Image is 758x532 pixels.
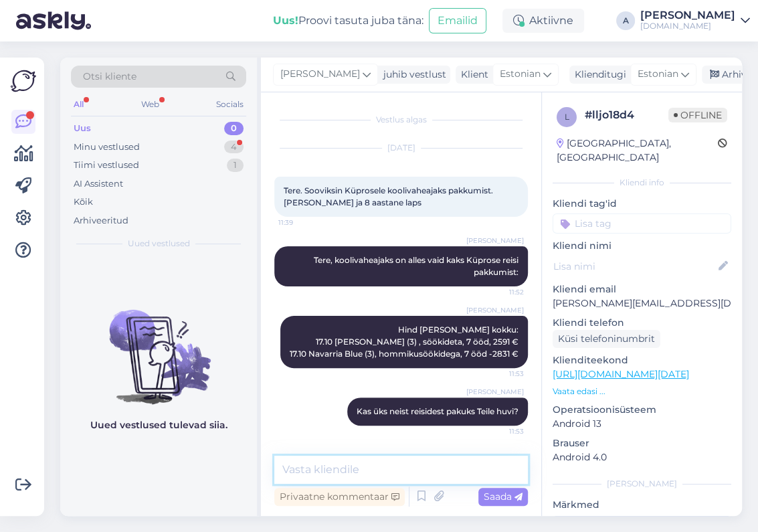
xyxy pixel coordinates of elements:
div: [DOMAIN_NAME] [640,21,735,31]
div: juhib vestlust [378,68,446,82]
span: Otsi kliente [83,70,136,84]
span: Saada [484,491,523,503]
div: A [616,11,635,30]
div: Minu vestlused [74,141,140,154]
div: Arhiveeritud [74,214,128,228]
a: [URL][DOMAIN_NAME][DATE] [553,368,689,380]
span: l [565,112,569,122]
span: [PERSON_NAME] [280,67,360,82]
span: [PERSON_NAME] [466,236,524,246]
div: Küsi telefoninumbrit [553,330,660,348]
span: 11:39 [278,217,328,228]
p: Vaata edasi ... [553,385,731,397]
div: Uus [74,122,91,135]
div: 1 [227,159,244,172]
div: Proovi tasuta juba täna: [273,13,423,29]
div: [DATE] [274,142,528,154]
img: No chats [60,286,257,406]
span: Kas üks neist reisidest pakuks Teile huvi? [357,406,518,416]
span: 11:53 [474,369,524,379]
div: Socials [213,96,246,113]
div: Web [138,96,162,113]
a: [PERSON_NAME][DOMAIN_NAME] [640,10,750,31]
p: Operatsioonisüsteem [553,403,731,417]
p: Kliendi email [553,282,731,296]
div: Kliendi info [553,177,731,189]
img: Askly Logo [11,68,36,94]
div: Privaatne kommentaar [274,488,405,506]
div: All [71,96,86,113]
span: Tere. Sooviksin Küprosele koolivaheajaks pakkumist. [PERSON_NAME] ja 8 aastane laps [284,185,495,207]
span: Hind [PERSON_NAME] kokku: 17.10 [PERSON_NAME] (3) , söökideta, 7 ööd, 2591 € 17.10 Navarria Blue ... [290,325,518,359]
p: Kliendi tag'id [553,197,731,211]
p: [PERSON_NAME][EMAIL_ADDRESS][DOMAIN_NAME] [553,296,731,311]
div: Tiimi vestlused [74,159,139,172]
div: [PERSON_NAME] [553,478,731,490]
div: # lljo18d4 [585,107,668,123]
button: Emailid [429,8,486,33]
span: [PERSON_NAME] [466,387,524,397]
span: [PERSON_NAME] [466,305,524,315]
span: 11:53 [474,426,524,436]
p: Klienditeekond [553,353,731,367]
b: Uus! [273,14,298,27]
div: Klient [456,68,488,82]
div: Klienditugi [569,68,626,82]
div: Aktiivne [502,9,584,33]
p: Android 13 [553,417,731,431]
p: Brauser [553,436,731,450]
span: Tere, koolivaheajaks on alles vaid kaks Küprose reisi pakkumist: [314,255,520,277]
p: Märkmed [553,498,731,512]
p: Uued vestlused tulevad siia. [90,418,227,432]
div: AI Assistent [74,177,123,191]
div: Kõik [74,195,93,209]
span: Offline [668,108,727,122]
input: Lisa nimi [553,259,716,274]
div: Vestlus algas [274,114,528,126]
div: [GEOGRAPHIC_DATA], [GEOGRAPHIC_DATA] [557,137,718,165]
p: Android 4.0 [553,450,731,464]
div: [PERSON_NAME] [640,10,735,21]
span: Uued vestlused [128,238,190,250]
p: Kliendi telefon [553,316,731,330]
input: Lisa tag [553,213,731,234]
span: 11:52 [474,287,524,297]
p: Kliendi nimi [553,239,731,253]
div: 0 [224,122,244,135]
span: Estonian [500,67,541,82]
span: Estonian [638,67,678,82]
div: 4 [224,141,244,154]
